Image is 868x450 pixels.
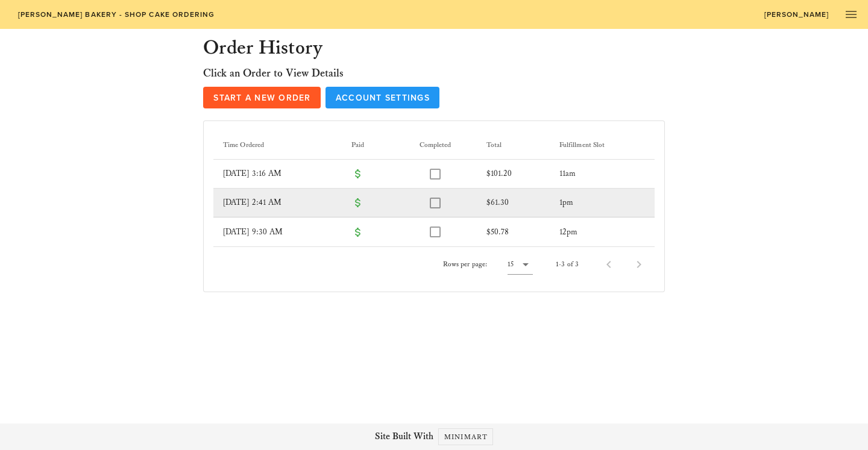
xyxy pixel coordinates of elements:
th: Fulfillment Slot [550,131,655,160]
td: $50.78 [477,217,550,246]
span: Start a New Order [213,93,311,103]
a: Account Settings [325,87,439,108]
th: Total [477,131,550,160]
a: [PERSON_NAME] Bakery - Shop Cake Ordering [10,6,222,23]
span: [PERSON_NAME] [764,10,829,19]
div: Rows per page: [443,247,533,282]
span: [PERSON_NAME] Bakery - Shop Cake Ordering [17,10,215,19]
a: [PERSON_NAME] [756,6,837,23]
span: Completed [420,140,451,149]
td: $101.20 [477,160,550,189]
a: Minimart [438,428,493,445]
td: [DATE] 2:41 AM [213,189,342,217]
span: Account Settings [335,93,430,103]
h3: Click an Order to View Details [203,65,665,82]
td: [DATE] 3:16 AM [213,160,342,189]
td: 1pm [550,189,655,217]
span: Site Built With [375,430,433,444]
span: Time Ordered [223,140,264,149]
span: Minimart [444,433,488,442]
th: Completed [394,131,476,160]
h2: Order History [203,36,665,60]
td: [DATE] 9:30 AM [213,217,342,246]
span: Paid [351,140,364,149]
div: 15Rows per page: [508,255,533,274]
a: Start a New Order [203,87,321,108]
td: 12pm [550,217,655,246]
th: Time Ordered [213,131,342,160]
span: Total [486,140,502,149]
div: 1-3 of 3 [556,259,579,270]
td: $61.30 [477,189,550,217]
span: Fulfillment Slot [559,140,605,149]
div: 15 [508,259,514,270]
th: Paid [342,131,394,160]
td: 11am [550,160,655,189]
